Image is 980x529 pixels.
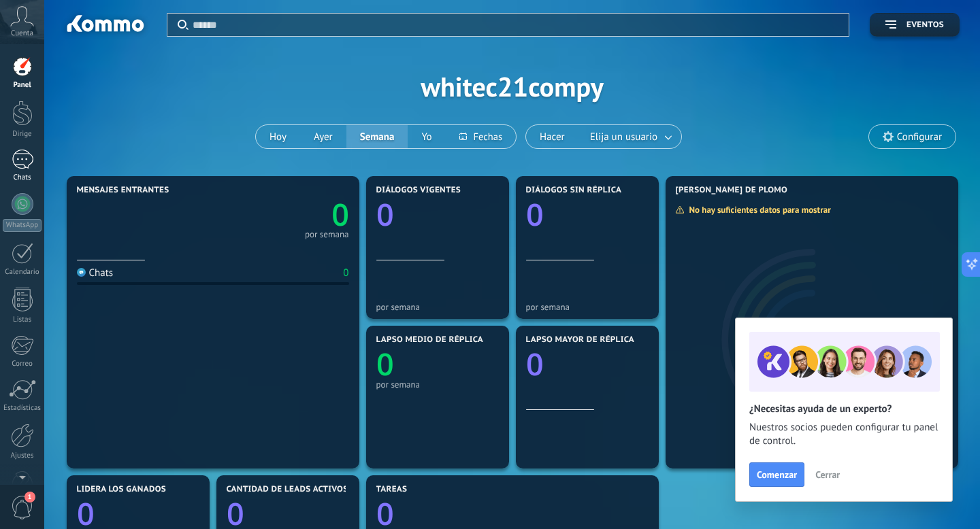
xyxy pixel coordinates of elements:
font: Elija un usuario [590,131,657,143]
font: Eventos [906,20,944,30]
font: 1 [28,492,32,501]
font: Cuenta [11,29,33,38]
text: 0 [526,343,544,385]
font: Hoy [269,131,287,143]
text: 0 [376,343,394,385]
font: Mensajes entrantes [77,185,169,195]
font: Listas [13,315,31,324]
font: Ajustes [11,451,34,460]
button: Yo [408,125,445,148]
button: Eventos [870,13,960,37]
font: Nuestros socios pueden configurar tu panel de control. [749,421,938,447]
font: ¿Necesitas ayuda de un experto? [749,403,892,415]
button: Comenzar [749,462,804,487]
font: Dirige [12,129,31,139]
font: Hacer [540,131,565,143]
button: Fechas [446,125,516,148]
font: Comenzar [757,468,797,481]
button: Ayer [300,125,346,148]
font: WhatsApp [6,220,38,230]
font: Lidera los ganados [77,484,167,494]
font: por semana [376,379,421,390]
font: Cantidad de leads activos [227,484,348,494]
font: Diálogos vigentes [376,185,461,195]
font: Semana [360,131,395,143]
text: 0 [331,194,349,235]
img: Chats [77,268,86,277]
button: Semana [346,125,408,148]
font: Lapso mayor de réplica [526,335,634,345]
font: 0 [343,267,348,279]
font: Ayer [314,131,333,143]
font: [PERSON_NAME] de plomo [676,185,788,195]
button: Hacer [526,125,578,148]
button: Cerrar [809,464,846,485]
font: por semana [526,301,570,313]
font: por semana [376,301,421,313]
font: Diálogos sin réplica [526,185,622,195]
font: Panel [13,80,31,90]
font: Correo [12,359,33,369]
font: Yo [421,131,431,143]
font: Chats [13,173,31,182]
a: 0 [213,194,349,235]
button: Hoy [256,125,300,148]
font: por semana [305,228,349,240]
font: No hay suficientes datos para mostrar [689,204,831,216]
font: Estadísticas [3,403,41,413]
font: Configurar [897,131,942,143]
button: Elija un usuario [578,125,681,148]
font: Lapso medio de réplica [376,335,484,345]
font: Chats [89,267,114,279]
text: 0 [526,194,544,235]
text: 0 [376,194,394,235]
font: Calendario [5,267,39,277]
font: Tareas [376,484,408,494]
font: Cerrar [815,468,840,481]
